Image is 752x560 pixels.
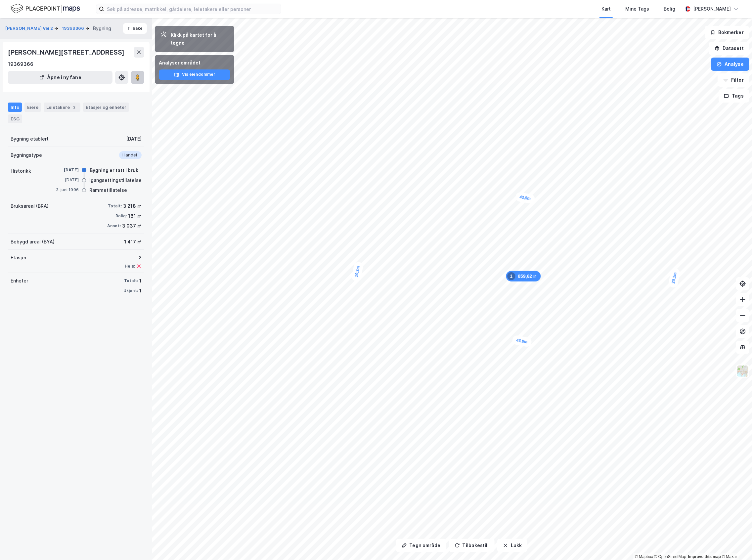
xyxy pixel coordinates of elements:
[24,103,41,112] div: Eiere
[89,176,142,184] div: Igangsettingstillatelse
[126,135,142,143] div: [DATE]
[52,177,79,183] div: [DATE]
[107,223,121,229] div: Annet:
[122,222,142,230] div: 3 037 ㎡
[139,287,142,295] div: 1
[11,167,31,175] div: Historikk
[124,238,142,246] div: 1 417 ㎡
[89,186,127,194] div: Rammetillatelse
[108,203,122,209] div: Totalt:
[71,104,78,110] div: 2
[688,554,721,559] a: Improve this map
[123,202,142,210] div: 3 218 ㎡
[719,528,752,560] div: Kontrollprogram for chat
[5,25,54,32] button: [PERSON_NAME] Vei 2
[123,288,138,293] div: Ukjent:
[11,202,49,210] div: Bruksareal (BRA)
[351,261,364,282] div: Map marker
[11,135,49,143] div: Bygning etablert
[128,212,142,220] div: 181 ㎡
[90,166,138,174] div: Bygning er tatt i bruk
[11,3,80,15] img: logo.f888ab2527a4732fd821a326f86c7f29.svg
[11,151,42,159] div: Bygningstype
[8,114,22,123] div: ESG
[718,73,749,87] button: Filter
[44,103,80,112] div: Leietakere
[8,103,22,112] div: Info
[62,25,85,32] button: 19369366
[664,5,675,13] div: Bolig
[8,47,126,58] div: [PERSON_NAME][STREET_ADDRESS]
[159,69,230,80] button: Vis eiendommer
[709,42,749,55] button: Datasett
[125,264,135,269] div: Heis:
[668,268,681,288] div: Map marker
[93,24,111,32] div: Bygning
[8,71,112,84] button: Åpne i ny fane
[11,238,55,246] div: Bebygd areal (BYA)
[11,254,26,262] div: Etasjer
[497,539,527,552] button: Lukk
[86,104,126,110] div: Etasjer og enheter
[123,23,147,34] button: Tilbake
[601,5,611,13] div: Kart
[693,5,731,13] div: [PERSON_NAME]
[506,271,541,281] div: Map marker
[719,89,749,103] button: Tags
[711,58,749,71] button: Analyse
[115,213,127,219] div: Bolig:
[512,335,532,348] div: Map marker
[635,554,653,559] a: Mapbox
[159,59,230,67] div: Analyser området
[52,167,79,173] div: [DATE]
[171,31,229,47] div: Klikk på kartet for å tegne
[654,554,686,559] a: OpenStreetMap
[705,26,749,39] button: Bokmerker
[625,5,649,13] div: Mine Tags
[736,365,749,377] img: Z
[515,192,535,204] div: Map marker
[396,539,446,552] button: Tegn område
[125,254,142,262] div: 2
[124,278,138,283] div: Totalt:
[104,4,281,14] input: Søk på adresse, matrikkel, gårdeiere, leietakere eller personer
[139,277,142,285] div: 1
[8,60,33,68] div: 19369366
[52,187,79,193] div: 3. juni 1996
[11,277,28,285] div: Enheter
[508,272,515,280] div: 1
[719,528,752,560] iframe: Chat Widget
[449,539,495,552] button: Tilbakestill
